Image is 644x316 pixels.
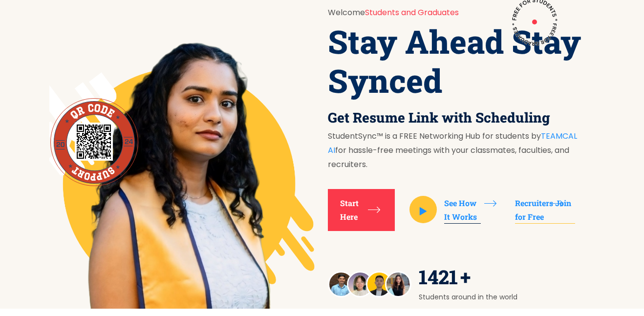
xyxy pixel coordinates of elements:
[49,24,316,309] img: banner-wrap-image
[366,271,392,297] img: hero-user
[328,271,354,297] img: hero-user
[419,264,458,290] span: 1421
[328,22,595,99] h1: Stay Ahead Stay Synced
[365,7,459,18] span: Students and Graduates
[328,109,595,126] h3: Get Resume Link with Scheduling
[347,271,373,297] img: hero-user
[328,189,395,231] a: Start Here
[70,119,118,165] img: banner-wrap
[419,291,517,303] p: Students around in the world
[460,264,471,290] span: +
[328,6,595,20] p: Welcome
[385,271,411,297] img: hero-user
[328,129,595,171] p: StudentSync™ is a FREE Networking Hub for students by for hassle-free meetings with your classmat...
[515,196,575,224] a: Recruiters Join for Free
[444,196,481,224] a: See How It Works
